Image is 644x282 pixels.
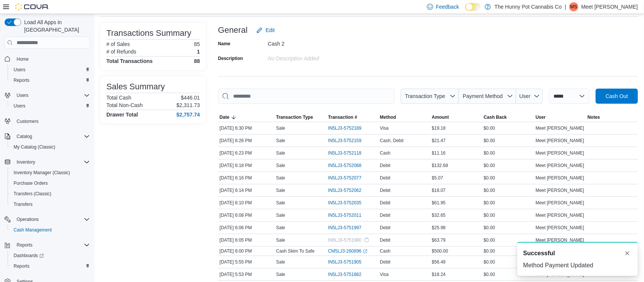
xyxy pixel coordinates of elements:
[218,198,275,207] div: [DATE] 6:10 PM
[14,180,48,186] span: Purchase Orders
[218,173,275,182] div: [DATE] 6:16 PM
[17,216,39,222] span: Operations
[380,150,390,156] span: Cash
[276,225,285,231] p: Sale
[432,162,448,169] span: $132.68
[432,212,446,218] span: $32.65
[11,200,90,209] span: Transfers
[11,200,35,209] a: Transfers
[482,236,534,245] div: $0.00
[328,198,369,207] button: IN5LJ3-5752035
[536,187,584,193] span: Meet [PERSON_NAME]
[218,161,275,170] div: [DATE] 6:18 PM
[536,138,584,144] span: Meet [PERSON_NAME]
[11,189,90,198] span: Transfers (Classic)
[328,211,369,220] button: IN5LJ3-5752011
[432,125,446,131] span: $19.18
[432,175,443,181] span: $5.07
[328,200,362,206] span: IN5LJ3-5752035
[380,200,390,206] span: Debit
[328,248,368,254] a: CM5LJ3-260896External link
[380,138,404,144] span: Cash, Debit
[482,211,534,220] div: $0.00
[11,143,90,152] span: My Catalog (Classic)
[276,138,285,144] p: Sale
[482,223,534,232] div: $0.00
[328,114,357,120] span: Transaction #
[380,248,390,254] span: Cash
[276,150,285,156] p: Sale
[2,214,93,225] button: Operations
[106,29,191,38] h3: Transactions Summary
[276,259,285,265] p: Sale
[484,114,507,120] span: Cash Back
[482,270,534,279] div: $0.00
[380,237,390,243] span: Debit
[8,225,93,235] button: Cash Management
[380,187,390,193] span: Debit
[276,162,285,169] p: Sale
[276,237,285,243] p: Sale
[276,248,315,254] p: Cash Skim To Safe
[523,249,555,258] span: Successful
[15,3,49,11] img: Cova
[432,225,446,231] span: $25.98
[21,18,90,34] span: Load All Apps in [GEOGRAPHIC_DATA]
[8,101,93,111] button: Users
[328,223,369,232] button: IN5LJ3-5751997
[328,237,362,243] span: IN5LJ3-5751980
[218,223,275,232] div: [DATE] 6:06 PM
[14,158,90,167] span: Inventory
[380,259,390,265] span: Debit
[482,186,534,195] div: $0.00
[14,132,90,141] span: Catalog
[218,26,247,35] h3: General
[328,212,362,218] span: IN5LJ3-5752011
[623,249,632,258] button: Dismiss toast
[177,112,200,118] h4: $2,757.74
[2,90,93,101] button: Users
[11,262,32,271] a: Reports
[327,113,379,122] button: Transaction #
[218,236,275,245] div: [DATE] 6:05 PM
[14,215,42,224] button: Operations
[536,125,584,131] span: Meet [PERSON_NAME]
[14,241,90,250] span: Reports
[432,187,446,193] span: $18.07
[11,65,28,74] a: Users
[11,225,55,234] a: Cash Management
[106,112,138,118] h4: Drawer Total
[14,158,38,167] button: Inventory
[218,136,275,145] div: [DATE] 6:26 PM
[220,114,229,120] span: Date
[14,103,25,109] span: Users
[534,113,586,122] button: User
[364,238,369,243] span: Loading
[459,89,516,104] button: Payment Method
[363,249,367,254] svg: External link
[536,200,584,206] span: Meet [PERSON_NAME]
[328,136,369,145] button: IN5LJ3-5752159
[482,247,534,256] div: $0.00
[218,257,275,267] div: [DATE] 5:55 PM
[432,138,446,144] span: $21.47
[268,38,369,47] div: Cash 2
[581,2,638,11] p: Meet [PERSON_NAME]
[218,149,275,158] div: [DATE] 6:23 PM
[536,114,546,120] span: User
[482,161,534,170] div: $0.00
[181,95,200,101] p: $446.01
[8,261,93,271] button: Reports
[14,54,90,63] span: Home
[14,116,90,126] span: Customers
[106,82,165,91] h3: Sales Summary
[328,173,369,182] button: IN5LJ3-5752077
[17,133,32,139] span: Catalog
[11,179,51,188] a: Purchase Orders
[328,271,362,277] span: IN5LJ3-5751882
[380,175,390,181] span: Debit
[328,175,362,181] span: IN5LJ3-5752077
[432,271,446,277] span: $18.24
[2,53,93,64] button: Home
[254,23,278,38] button: Edit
